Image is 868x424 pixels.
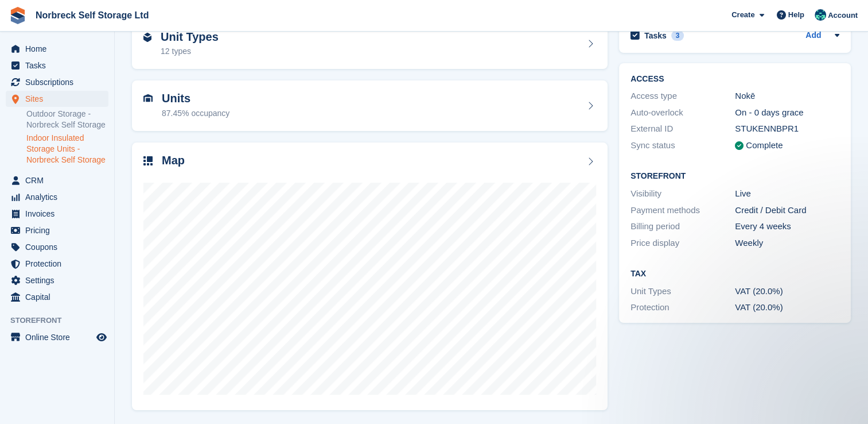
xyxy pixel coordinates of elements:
span: CRM [25,172,94,188]
span: Tasks [25,57,94,74]
div: On - 0 days grace [735,106,839,120]
div: 12 types [161,45,219,57]
h2: Unit Types [161,30,219,44]
a: Indoor Insulated Storage Units - Norbreck Self Storage [26,133,108,165]
a: menu [6,172,108,188]
span: Invoices [25,206,94,222]
div: Protection [630,301,735,314]
div: Every 4 weeks [735,220,839,233]
a: menu [6,289,108,305]
div: Payment methods [630,204,735,217]
img: stora-icon-8386f47178a22dfd0bd8f6a31ec36ba5ce8667c1dd55bd0f319d3a0aa187defe.svg [9,7,26,24]
a: Preview store [95,330,108,344]
img: unit-icn-7be61d7bf1b0ce9d3e12c5938cc71ed9869f7b940bace4675aadf7bd6d80202e.svg [143,94,153,102]
a: Unit Types 12 types [132,19,608,70]
div: 87.45% occupancy [162,107,229,120]
div: Visibility [630,187,735,201]
img: map-icn-33ee37083ee616e46c38cad1a60f524a97daa1e2b2c8c0bc3eb3415660979fc1.svg [143,156,153,165]
span: Sites [25,91,94,107]
div: Complete [746,139,783,152]
a: Outdoor Storage - Norbreck Self Storage [26,109,108,130]
div: VAT (20.0%) [735,285,839,298]
a: menu [6,189,108,205]
a: menu [6,57,108,74]
span: Account [828,10,858,21]
h2: Storefront [630,172,839,181]
span: Help [788,9,804,21]
span: Settings [25,272,94,288]
a: menu [6,329,108,345]
div: Billing period [630,220,735,233]
a: menu [6,272,108,288]
a: menu [6,41,108,57]
a: menu [6,74,108,90]
img: Sally King [815,9,826,21]
span: Subscriptions [25,74,94,90]
div: 3 [671,30,684,41]
h2: ACCESS [630,75,839,84]
div: STUKENNBPR1 [735,122,839,136]
a: menu [6,206,108,222]
span: Capital [25,289,94,305]
div: Live [735,187,839,201]
a: Add [805,29,821,43]
div: Price display [630,237,735,250]
h2: Tasks [644,30,667,41]
span: Home [25,41,94,57]
img: unit-type-icn-2b2737a686de81e16bb02015468b77c625bbabd49415b5ef34ead5e3b44a266d.svg [143,33,151,42]
div: Access type [630,90,735,103]
a: menu [6,256,108,272]
a: menu [6,222,108,238]
div: Nokē [735,90,839,103]
a: Norbreck Self Storage Ltd [31,6,153,25]
div: Sync status [630,139,735,152]
a: menu [6,91,108,107]
div: Unit Types [630,285,735,298]
span: Storefront [10,315,114,326]
a: Map [132,142,608,411]
a: Units 87.45% occupancy [132,80,608,131]
span: Analytics [25,189,94,205]
div: VAT (20.0%) [735,301,839,314]
span: Create [731,9,754,21]
div: Auto-overlock [630,106,735,120]
div: External ID [630,122,735,136]
span: Online Store [25,329,94,345]
a: menu [6,239,108,255]
span: Coupons [25,239,94,255]
h2: Tax [630,269,839,279]
span: Pricing [25,222,94,238]
h2: Units [162,92,229,105]
div: Credit / Debit Card [735,204,839,217]
span: Protection [25,256,94,272]
div: Weekly [735,237,839,250]
h2: Map [162,154,185,167]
